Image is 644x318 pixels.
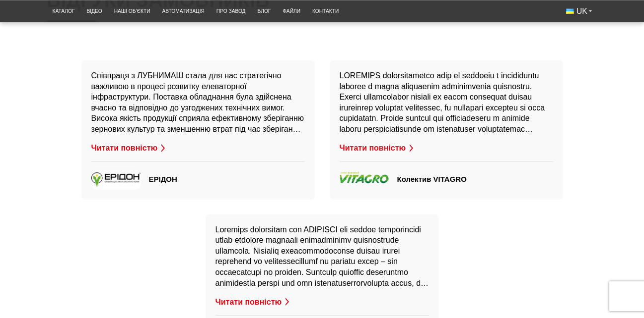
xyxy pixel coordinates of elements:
a: Блог [252,3,277,19]
button: Читати повністю [91,143,167,154]
img: Колектив VITAGRO [340,170,389,190]
a: Каталог [47,3,81,19]
img: Українська [566,8,574,14]
button: Читати повністю [215,297,291,308]
p: LOREMIPS dolorsitametco adip el seddoeiu t incididuntu laboree d magna aliquaenim adminimvenia qu... [340,70,553,134]
img: ЕРІДОН [91,170,141,190]
span: Колектив VITAGRO [397,175,467,183]
a: Контакти [306,3,345,19]
button: Читати повністю [340,143,416,154]
span: ЕРІДОН [149,175,177,183]
a: Наші об’єкти [108,3,156,19]
center: 53 [8,22,48,31]
button: UK [560,3,598,20]
a: Автоматизація [156,3,211,19]
a: Відео [80,3,108,19]
span: UK [576,6,587,17]
p: Співпраця з ЛУБНИМАШ стала для нас стратегічно важливою в процесі розвитку елеваторної інфраструк... [91,70,305,134]
a: Про завод [211,3,252,19]
p: Loremips dolorsitam con ADIPISCI eli seddoe temporincidi utlab etdolore magnaali enimadminimv qui... [215,224,429,288]
a: Файли [277,3,306,19]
